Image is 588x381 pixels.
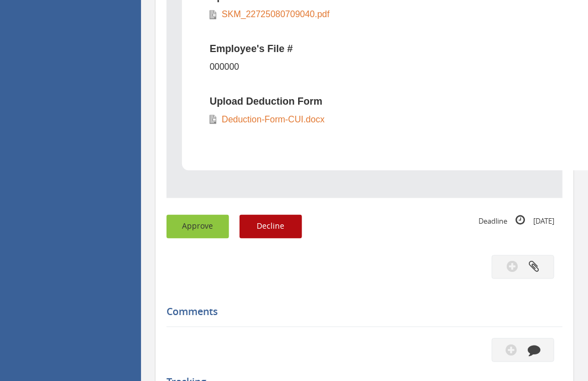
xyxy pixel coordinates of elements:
button: Decline [240,215,302,239]
h5: Comments [166,307,554,318]
small: Deadline [DATE] [478,215,554,227]
strong: Upload Deduction Form [210,96,322,107]
a: Deduction-Form-CUI.docx [216,115,325,124]
a: SKM_22725080709040.pdf [216,9,330,19]
strong: Employee's File # [210,43,293,54]
button: Approve [166,215,229,239]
